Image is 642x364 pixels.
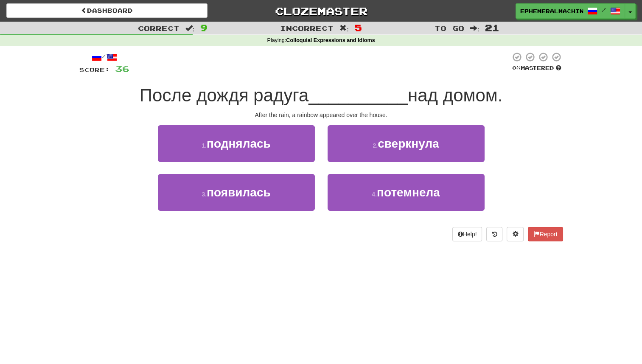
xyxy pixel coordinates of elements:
[520,7,583,15] span: Ephemeralmachines
[528,227,563,241] button: Report
[158,174,315,211] button: 3.появилась
[486,227,502,241] button: Round history (alt+y)
[328,174,485,211] button: 4.потемнела
[602,7,606,13] span: /
[207,186,271,199] span: появилась
[339,25,349,32] span: :
[328,125,485,162] button: 2.сверкнула
[308,85,408,105] span: __________
[202,142,207,149] small: 1 .
[280,24,334,32] span: Incorrect
[485,22,499,33] span: 21
[79,52,129,62] div: /
[140,85,308,105] span: После дождя радуга
[516,3,625,19] a: Ephemeralmachines /
[373,142,378,149] small: 2 .
[372,191,377,198] small: 4 .
[6,3,207,18] a: Dashboard
[355,22,362,33] span: 5
[138,24,179,32] span: Correct
[79,66,110,73] span: Score:
[510,64,563,72] div: Mastered
[452,227,482,241] button: Help!
[377,186,440,199] span: потемнела
[79,111,563,119] div: After the rain, a rainbow appeared over the house.
[378,137,439,150] span: сверкнула
[200,22,207,33] span: 9
[435,24,464,32] span: To go
[158,125,315,162] button: 1.поднялась
[115,63,129,74] span: 36
[470,25,479,32] span: :
[207,137,271,150] span: поднялась
[185,25,195,32] span: :
[286,37,375,43] strong: Colloquial Expressions and Idioms
[408,85,502,105] span: над домом.
[202,191,207,198] small: 3 .
[220,3,421,18] a: Clozemaster
[512,64,521,71] span: 0 %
